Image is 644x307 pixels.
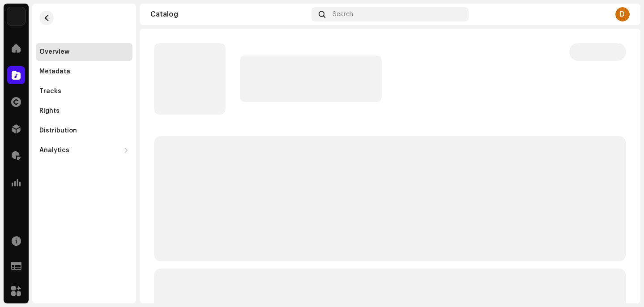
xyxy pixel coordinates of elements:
re-m-nav-item: Overview [36,43,132,61]
re-m-nav-item: Rights [36,102,132,120]
re-m-nav-dropdown: Analytics [36,141,132,159]
re-m-nav-item: Tracks [36,82,132,100]
div: Catalog [150,11,308,18]
div: Overview [39,48,69,55]
div: Metadata [39,68,70,75]
div: Analytics [39,147,69,154]
div: Distribution [39,127,77,134]
img: 453f334c-f748-4872-8c54-119385e0a782 [7,7,25,25]
div: Rights [39,107,60,115]
div: Tracks [39,88,61,95]
re-m-nav-item: Metadata [36,63,132,81]
re-m-nav-item: Distribution [36,122,132,140]
span: Search [333,11,353,18]
div: D [615,7,630,21]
